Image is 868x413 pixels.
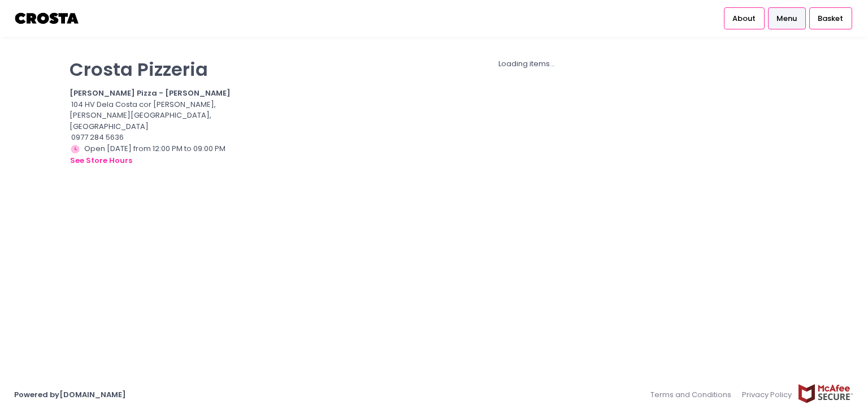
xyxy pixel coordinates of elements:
[732,13,756,24] span: About
[70,99,241,132] div: 104 HV Dela Costa cor [PERSON_NAME], [PERSON_NAME][GEOGRAPHIC_DATA], [GEOGRAPHIC_DATA]
[818,13,843,24] span: Basket
[70,132,241,143] div: 0977 284 5636
[724,7,765,29] a: About
[14,389,126,400] a: Powered by[DOMAIN_NAME]
[768,7,806,29] a: Menu
[776,13,797,24] span: Menu
[14,8,80,28] img: logo
[737,384,798,406] a: Privacy Policy
[650,384,737,406] a: Terms and Conditions
[797,384,854,403] img: mcafee-secure
[255,58,798,70] div: Loading items...
[70,154,133,167] button: see store hours
[70,143,241,167] div: Open [DATE] from 12:00 PM to 09:00 PM
[70,88,231,98] b: [PERSON_NAME] Pizza - [PERSON_NAME]
[70,58,241,80] p: Crosta Pizzeria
